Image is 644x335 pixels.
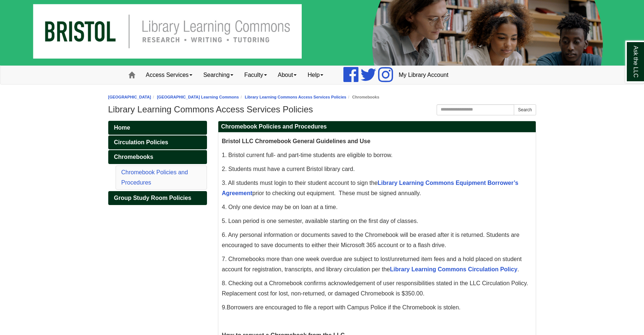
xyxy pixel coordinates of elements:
a: Library Learning Commons Equipment Borrower’s Agreement [222,180,519,196]
a: Library Learning Commons Access Services Policies [245,95,346,99]
a: My Library Account [393,66,454,84]
a: Help [302,66,329,84]
span: 7. Chromebooks more than one week overdue are subject to lost/unreturned item fees and a hold pla... [222,256,522,272]
span: 5. Loan period is one semester, available starting on the first day of classes. [222,218,418,224]
span: Home [114,124,130,131]
span: 1. Bristol current full- and part-time students are eligible to borrow. [222,152,393,158]
span: Bristol LLC Chromebook General Guidelines and Use [222,138,370,144]
li: Chromebooks [346,94,379,101]
nav: breadcrumb [108,94,536,101]
a: About [272,66,302,84]
a: [GEOGRAPHIC_DATA] [108,95,151,99]
a: [GEOGRAPHIC_DATA] Learning Commons [157,95,239,99]
span: Group Study Room Policies [114,195,192,201]
h2: Chromebook Policies and Procedures [218,121,536,133]
p: . [222,302,532,313]
span: 3. All students must login to their student account to sign the prior to checking out equipment. ... [222,180,519,196]
a: Home [108,121,207,135]
span: 8. Checking out a Chromebook confirms acknowledgement of user responsibilities stated in the LLC ... [222,280,528,297]
a: Library Learning Commons Circulation Policy [390,266,517,272]
a: Access Services [140,66,198,84]
span: 2. Students must have a current Bristol library card. [222,166,355,172]
h1: Library Learning Commons Access Services Policies [108,104,536,115]
a: Faculty [239,66,272,84]
a: Chromebooks [108,150,207,164]
span: Chromebooks [114,154,154,160]
span: 9 [222,304,225,310]
span: Borrowers are encouraged to file a report with Campus Police if the Chromebook is stolen. [227,304,460,310]
a: Searching [198,66,239,84]
button: Search [514,104,536,115]
a: Circulation Policies [108,135,207,149]
span: Circulation Policies [114,139,168,145]
a: Chromebook Policies and Procedures [121,169,188,186]
div: Guide Pages [108,121,207,205]
span: 6. Any personal information or documents saved to the Chromebook will be erased after it is retur... [222,232,520,248]
a: Group Study Room Policies [108,191,207,205]
span: 4. Only one device may be on loan at a time. [222,204,338,210]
